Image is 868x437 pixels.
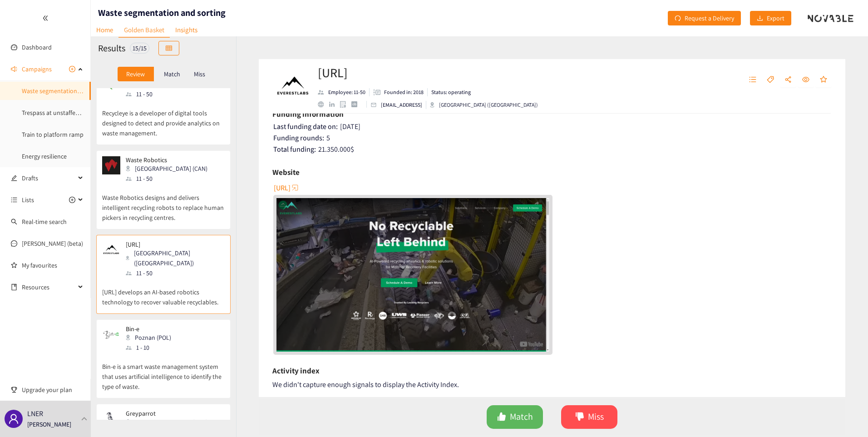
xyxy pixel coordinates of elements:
span: Match [510,410,533,424]
a: Train to platform ramp [22,130,84,139]
p: [PERSON_NAME] [27,419,71,429]
div: 11 - 50 [126,89,213,99]
span: plus-circle [69,197,75,203]
button: [URL] [274,180,300,195]
p: Bin-e [126,325,171,333]
span: [URL] [274,182,291,194]
div: 5 [273,134,832,143]
p: LNER [27,408,43,419]
p: Greyparrot [126,410,207,417]
li: Employees [318,88,370,96]
div: We didn't capture enough signals to display the Activity Index. [272,379,832,390]
h1: Waste segmentation and sorting [98,6,226,19]
div: [GEOGRAPHIC_DATA] ([GEOGRAPHIC_DATA]) [126,248,224,268]
button: likeMatch [487,405,543,429]
p: Status: operating [431,88,471,96]
span: Resources [22,278,75,296]
button: downloadExport [750,11,791,25]
a: crunchbase [351,101,363,107]
button: share-alt [780,73,796,87]
a: Real-time search [22,218,67,226]
p: [URL] [126,241,218,248]
button: unordered-list [745,73,761,87]
p: Review [126,70,145,78]
p: [EMAIL_ADDRESS] [381,101,422,109]
span: redo [675,15,681,22]
li: Status [428,88,471,96]
div: Poznan (POL) [126,333,177,343]
p: Miss [194,70,205,78]
span: edit [11,175,17,181]
button: dislikeMiss [561,405,617,429]
p: Waste Robotics [126,156,207,164]
iframe: Chat Widget [823,393,868,437]
img: Snapshot of the company's website [102,241,120,259]
span: unordered-list [11,197,17,203]
h6: Funding information [272,107,344,121]
p: Bin-e is a smart waste management system that uses artificial intelligence to identify the type o... [102,353,225,392]
span: dislike [575,412,584,422]
button: star [815,73,832,87]
button: tag [762,73,779,87]
h2: Results [98,42,125,55]
a: Golden Basket [118,23,170,38]
img: Snapshot of the company's website [102,410,120,428]
span: star [820,76,827,84]
a: linkedin [329,102,340,107]
div: [GEOGRAPHIC_DATA] ([GEOGRAPHIC_DATA]) [430,101,538,109]
li: Founded in year [370,88,428,96]
img: Company Logo [275,68,311,104]
span: unordered-list [749,76,756,84]
span: Total funding: [273,144,316,154]
span: Funding rounds: [273,133,324,143]
h6: Website [272,165,300,179]
span: Last funding date on: [273,122,338,131]
a: Insights [170,23,203,37]
button: eye [798,73,814,87]
span: download [757,15,763,22]
span: book [11,284,17,290]
a: google maps [340,101,351,108]
span: sound [11,66,17,72]
p: [URL] develops an AI-based robotics technology to recover valuable recyclables. [102,278,225,307]
p: Founded in: 2018 [384,88,424,96]
p: Recycleye is a developer of digital tools designed to detect and provide analytics on waste manag... [102,99,225,138]
div: 21.350.000 $ [273,145,832,154]
span: eye [802,76,809,84]
img: Snapshot of the Company's website [276,198,549,352]
span: Lists [22,191,34,209]
span: Request a Delivery [685,13,734,23]
p: Employee: 11-50 [328,88,365,96]
span: Export [767,13,784,23]
span: table [166,45,172,52]
span: Drafts [22,169,75,187]
img: Snapshot of the company's website [102,325,120,343]
span: like [497,412,506,422]
h2: [URL] [318,64,538,82]
p: Match [164,70,180,78]
a: website [276,198,549,352]
span: user [8,413,19,424]
div: 11 - 50 [126,268,224,278]
div: [GEOGRAPHIC_DATA] (GBR) [126,417,213,427]
div: [DATE] [273,122,832,131]
p: Waste Robotics designs and delivers intelligent recycling robots to replace human pickers in recy... [102,184,225,223]
a: Waste segmentation and sorting [22,87,109,95]
span: Miss [588,410,604,424]
div: [GEOGRAPHIC_DATA] (CAN) [126,164,213,174]
a: Dashboard [22,43,52,51]
span: double-left [42,15,49,21]
button: table [158,41,179,55]
a: Trespass at unstaffed stations [22,109,102,117]
span: share-alt [784,76,792,84]
span: Upgrade your plan [22,381,84,399]
button: redoRequest a Delivery [668,11,741,25]
img: Snapshot of the company's website [102,156,120,174]
a: [PERSON_NAME] (beta) [22,239,83,248]
a: My favourites [22,256,84,274]
span: Campaigns [22,60,52,78]
span: plus-circle [69,66,75,72]
div: 15 / 15 [130,43,149,54]
div: 11 - 50 [126,174,213,184]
